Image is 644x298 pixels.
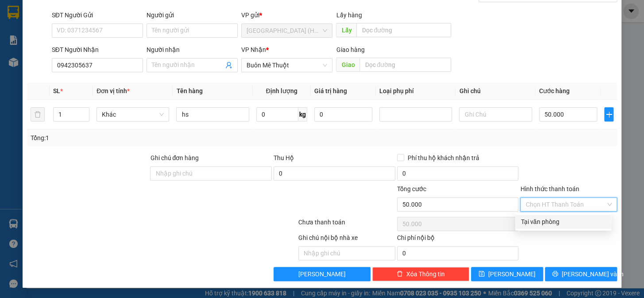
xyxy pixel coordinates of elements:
[545,267,617,281] button: printer[PERSON_NAME] và In
[406,269,445,279] span: Xóa Thông tin
[297,217,396,233] div: Chưa thanh toán
[471,267,543,281] button: save[PERSON_NAME]
[459,107,532,122] input: Ghi Chú
[314,107,372,122] input: 0
[104,8,180,29] div: Buôn Mê Thuột
[102,47,181,59] div: 50.000
[176,87,202,94] span: Tên hàng
[314,87,347,94] span: Giá trị hàng
[372,267,469,281] button: deleteXóa Thông tin
[376,82,455,100] th: Loại phụ phí
[298,233,395,246] div: Ghi chú nội bộ nhà xe
[52,10,143,20] div: SĐT Người Gửi
[102,49,115,58] span: CC :
[298,269,346,279] span: [PERSON_NAME]
[404,153,483,163] span: Phí thu hộ khách nhận trả
[8,8,21,17] span: Gửi:
[147,45,238,55] div: Người nhận
[455,82,535,100] th: Ghi chú
[31,133,249,143] div: Tổng: 1
[298,107,307,122] span: kg
[52,45,143,55] div: SĐT Người Nhận
[397,233,519,246] div: Chi phí nội bộ
[96,87,130,94] span: Đơn vị tính
[266,87,297,94] span: Định lượng
[605,111,613,118] span: plus
[241,10,332,20] div: VP gửi
[604,107,613,122] button: plus
[539,87,570,94] span: Cước hàng
[397,271,403,278] span: delete
[8,64,180,75] div: Tên hàng: xốp ( : 1 )
[488,269,536,279] span: [PERSON_NAME]
[336,46,364,53] span: Giao hàng
[274,154,294,161] span: Thu Hộ
[397,185,426,192] span: Tổng cước
[520,185,579,192] label: Hình thức thanh toán
[521,217,606,227] div: Tại văn phòng
[336,12,362,19] span: Lấy hàng
[478,271,485,278] span: save
[147,10,238,20] div: Người gửi
[562,269,624,279] span: [PERSON_NAME] và In
[104,29,180,41] div: 0858487878
[247,24,327,37] span: Đà Nẵng (Hàng)
[8,8,97,38] div: [GEOGRAPHIC_DATA] (Hàng)
[150,154,199,161] label: Ghi chú đơn hàng
[274,267,370,281] button: [PERSON_NAME]
[225,62,232,69] span: user-add
[356,23,451,37] input: Dọc đường
[53,87,60,94] span: SL
[336,23,356,37] span: Lấy
[247,59,327,72] span: Buôn Mê Thuột
[336,58,359,72] span: Giao
[241,46,266,53] span: VP Nhận
[552,271,558,278] span: printer
[102,108,164,121] span: Khác
[298,246,395,260] input: Nhập ghi chú
[104,8,125,18] span: Nhận:
[31,107,45,122] button: delete
[75,63,87,76] span: SL
[150,166,272,180] input: Ghi chú đơn hàng
[176,107,249,122] input: VD: Bàn, Ghế
[359,58,451,72] input: Dọc đường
